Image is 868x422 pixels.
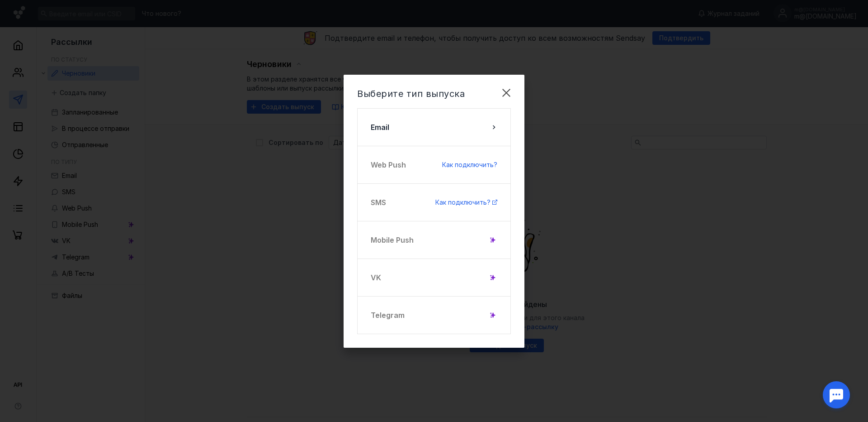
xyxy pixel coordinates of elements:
[435,198,497,207] a: Как подключить?
[442,160,497,169] a: Как подключить?
[442,161,497,168] span: Как подключить?
[357,88,465,99] span: Выберите тип выпуска
[357,108,511,146] button: Email
[435,198,491,206] span: Как подключить?
[371,122,389,133] span: Email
